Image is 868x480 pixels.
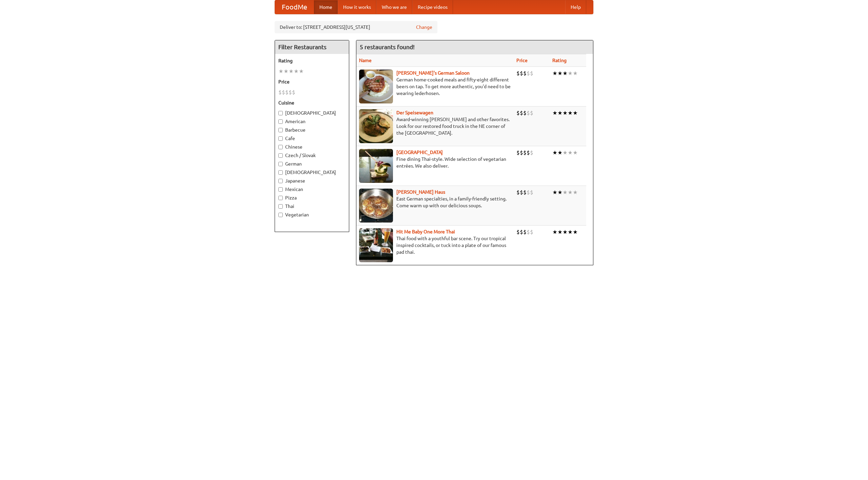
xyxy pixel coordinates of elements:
input: American [278,119,283,124]
b: Hit Me Baby One More Thai [396,229,455,234]
p: Fine dining Thai-style. Wide selection of vegetarian entrées. We also deliver. [359,156,511,169]
label: Cafe [278,135,346,142]
input: Cafe [278,136,283,141]
a: Name [359,58,372,63]
li: ★ [568,149,573,156]
li: ★ [278,68,283,75]
a: Rating [552,58,567,63]
li: ★ [573,149,578,156]
li: $ [292,89,295,96]
li: $ [523,189,527,196]
li: ★ [573,189,578,196]
h5: Rating [278,57,346,64]
label: Czech / Slovak [278,152,346,159]
p: East German specialties, in a family-friendly setting. Come warm up with our delicious soups. [359,195,511,209]
a: Price [516,58,528,63]
label: Pizza [278,194,346,201]
li: ★ [573,70,578,77]
li: $ [527,109,530,117]
a: [GEOGRAPHIC_DATA] [396,150,443,155]
input: Mexican [278,187,283,192]
li: $ [520,189,523,196]
li: ★ [557,228,563,236]
p: Thai food with a youthful bar scene. Try our tropical inspired cocktails, or tuck into a plate of... [359,235,511,255]
a: Help [565,0,586,14]
img: speisewagen.jpg [359,109,393,143]
li: $ [516,109,520,117]
input: Vegetarian [278,213,283,217]
li: $ [530,70,533,77]
li: ★ [563,70,568,77]
li: ★ [552,109,557,117]
li: ★ [552,70,557,77]
b: [PERSON_NAME] Haus [396,189,445,195]
a: Change [416,24,432,31]
li: $ [520,149,523,156]
input: Thai [278,204,283,209]
input: Chinese [278,145,283,149]
a: [PERSON_NAME]'s German Saloon [396,70,470,76]
li: ★ [573,228,578,236]
img: babythai.jpg [359,228,393,262]
li: $ [530,189,533,196]
li: $ [520,70,523,77]
li: ★ [568,70,573,77]
li: ★ [563,189,568,196]
a: How it works [338,0,376,14]
li: $ [516,149,520,156]
li: ★ [552,189,557,196]
li: ★ [557,70,563,77]
li: ★ [552,149,557,156]
a: Recipe videos [412,0,453,14]
label: [DEMOGRAPHIC_DATA] [278,110,346,116]
a: Der Speisewagen [396,110,433,115]
li: ★ [573,109,578,117]
input: Barbecue [278,128,283,132]
li: $ [530,149,533,156]
li: $ [523,228,527,236]
p: German home-cooked meals and fifty-eight different beers on tap. To get more authentic, you'd nee... [359,76,511,97]
label: Barbecue [278,127,346,133]
li: $ [527,189,530,196]
label: German [278,160,346,167]
li: ★ [557,109,563,117]
ng-pluralize: 5 restaurants found! [360,44,415,50]
li: $ [530,228,533,236]
li: $ [516,228,520,236]
div: Deliver to: [STREET_ADDRESS][US_STATE] [275,21,437,33]
li: $ [520,109,523,117]
a: Who we are [376,0,412,14]
a: Home [314,0,338,14]
li: $ [516,189,520,196]
li: $ [516,70,520,77]
li: $ [523,149,527,156]
li: $ [530,109,533,117]
li: ★ [568,109,573,117]
input: Pizza [278,196,283,200]
img: satay.jpg [359,149,393,183]
input: [DEMOGRAPHIC_DATA] [278,111,283,115]
li: $ [520,228,523,236]
li: ★ [299,68,304,75]
label: [DEMOGRAPHIC_DATA] [278,169,346,176]
h5: Price [278,78,346,85]
input: Czech / Slovak [278,153,283,158]
li: $ [527,70,530,77]
label: Thai [278,203,346,210]
h5: Cuisine [278,99,346,106]
label: Chinese [278,143,346,150]
h4: Filter Restaurants [275,40,349,54]
li: $ [289,89,292,96]
img: kohlhaus.jpg [359,189,393,223]
label: Japanese [278,177,346,184]
li: ★ [552,228,557,236]
a: FoodMe [275,0,314,14]
label: American [278,118,346,125]
li: ★ [563,149,568,156]
li: ★ [563,109,568,117]
label: Mexican [278,186,346,193]
li: $ [527,149,530,156]
li: $ [282,89,285,96]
